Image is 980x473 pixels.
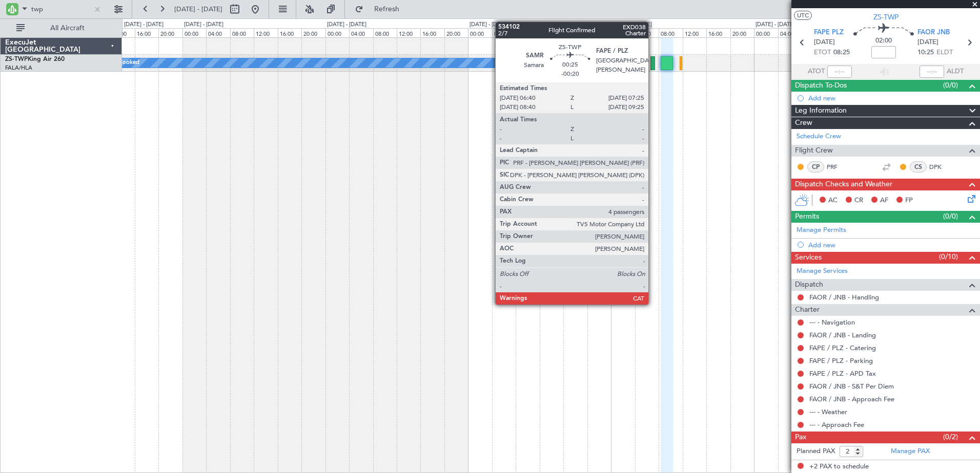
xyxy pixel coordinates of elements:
div: [DATE] - [DATE] [184,20,223,29]
div: 00:00 [754,28,778,37]
span: 02:00 [875,36,892,46]
div: 16:00 [278,28,301,37]
a: FAPE / PLZ - Parking [809,356,873,365]
span: [DATE] [917,37,938,48]
div: 16:00 [420,28,444,37]
button: UTC [794,11,812,20]
span: Charter [795,304,820,316]
a: Manage PAX [891,446,930,457]
a: DPK [929,162,952,171]
a: Manage Services [797,266,848,276]
span: AF [880,196,888,206]
div: [DATE] - [DATE] [756,20,795,29]
span: (0/10) [939,251,958,262]
span: ATOT [808,67,825,77]
div: 00:00 [182,28,206,37]
div: A/C Booked [107,55,139,71]
div: 08:00 [516,28,539,37]
span: Dispatch Checks and Weather [795,179,892,190]
a: FAPE / PLZ - APD Tax [809,369,876,378]
a: Schedule Crew [797,132,841,142]
span: Crew [795,117,812,129]
span: (0/2) [943,432,958,442]
a: FALA/HLA [5,64,32,72]
span: (0/0) [943,80,958,91]
div: 20:00 [158,28,182,37]
div: 04:00 [635,28,659,37]
div: 08:00 [230,28,254,37]
div: 00:00 [468,28,492,37]
div: 20:00 [730,28,754,37]
span: Dispatch [795,279,823,291]
div: 08:00 [659,28,682,37]
a: Manage Permits [797,225,846,235]
span: Pax [795,432,806,443]
span: ALDT [947,67,964,77]
div: 12:00 [254,28,277,37]
span: Refresh [365,6,409,13]
a: FAOR / JNB - Landing [809,331,876,339]
span: 08:25 [833,48,850,58]
span: Flight Crew [795,145,833,157]
a: --- - Approach Fee [809,420,864,429]
div: 16:00 [135,28,158,37]
div: 12:00 [111,28,134,37]
span: ELDT [936,48,953,58]
span: Dispatch To-Dos [795,80,847,92]
div: 16:00 [563,28,587,37]
div: [DATE] - [DATE] [124,20,164,29]
span: FAOR JNB [917,28,950,38]
div: 20:00 [301,28,325,37]
div: 20:00 [587,28,611,37]
span: ZS-TWP [873,12,899,23]
a: FAOR / JNB - Handling [809,293,879,302]
div: 20:00 [444,28,468,37]
div: Add new [808,94,975,102]
span: CR [854,196,863,206]
input: A/C (Reg. or Type) [31,2,90,17]
a: FAOR / JNB - S&T Per Diem [809,382,894,391]
a: --- - Weather [809,407,847,416]
div: [DATE] - [DATE] [612,20,652,29]
a: ZS-TWPKing Air 260 [5,56,65,62]
span: Leg Information [795,105,847,117]
span: Services [795,252,822,264]
div: Add new [808,241,975,249]
div: 04:00 [778,28,802,37]
span: 10:25 [917,48,934,58]
div: 08:00 [373,28,397,37]
div: 04:00 [349,28,373,37]
span: +2 PAX to schedule [809,462,869,472]
div: 00:00 [611,28,635,37]
div: CS [910,161,927,173]
span: (0/0) [943,211,958,222]
a: --- - Navigation [809,318,855,327]
label: Planned PAX [797,446,835,457]
span: All Aircraft [27,25,108,32]
div: [DATE] - [DATE] [327,20,366,29]
span: ETOT [814,48,831,58]
span: [DATE] - [DATE] [174,5,222,14]
a: FAPE / PLZ - Catering [809,343,876,352]
div: 12:00 [397,28,420,37]
span: ZS-TWP [5,56,28,62]
div: 04:00 [206,28,230,37]
div: [DATE] - [DATE] [469,20,509,29]
div: 16:00 [706,28,730,37]
a: PRF [827,162,850,171]
span: AC [828,196,838,206]
span: FP [905,196,913,206]
a: FAOR / JNB - Approach Fee [809,395,894,403]
span: FAPE PLZ [814,28,844,38]
input: --:-- [827,66,852,78]
button: All Aircraft [11,20,111,36]
button: Refresh [350,1,412,17]
div: CP [807,161,824,173]
span: [DATE] [814,37,835,48]
div: 00:00 [325,28,349,37]
div: 04:00 [492,28,516,37]
span: Permits [795,211,819,223]
div: 12:00 [540,28,563,37]
div: 12:00 [683,28,706,37]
